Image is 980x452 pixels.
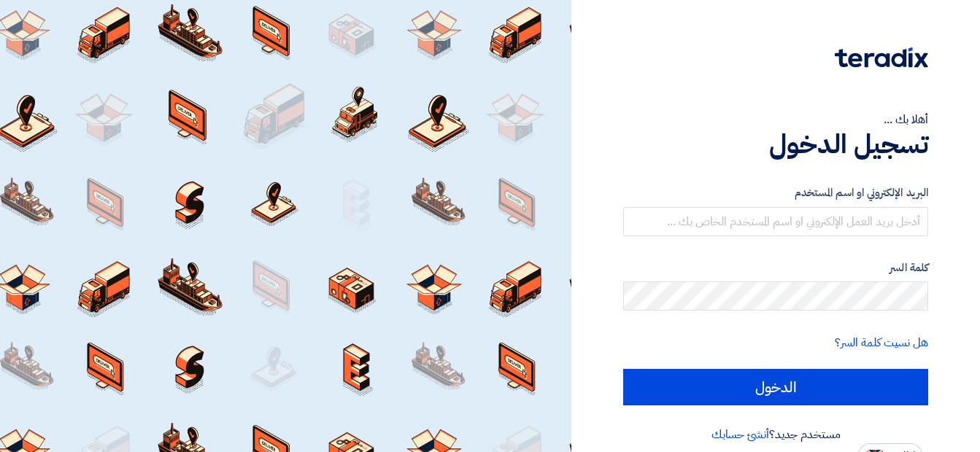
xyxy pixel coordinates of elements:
label: كلمة السر [623,260,928,276]
img: Teradix logo [835,47,928,68]
h1: تسجيل الدخول [623,128,928,160]
div: أهلا بك ... [623,111,928,128]
input: الدخول [623,369,928,405]
div: مستخدم جديد؟ [623,426,928,443]
label: البريد الإلكتروني او اسم المستخدم [623,184,928,201]
a: أنشئ حسابك [711,426,769,443]
input: أدخل بريد العمل الإلكتروني او اسم المستخدم الخاص بك ... [623,207,928,236]
a: هل نسيت كلمة السر؟ [835,334,928,351]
